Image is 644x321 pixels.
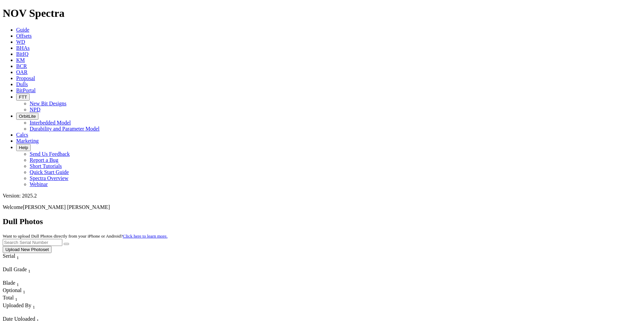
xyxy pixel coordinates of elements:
a: BCR [16,63,27,69]
span: Dull Grade [3,266,27,272]
a: Click here to learn more. [123,234,168,239]
a: Calcs [16,132,28,138]
sub: 1 [17,255,19,260]
span: Blade [3,280,15,286]
a: Guide [16,27,29,33]
a: Offsets [16,33,32,39]
div: Sort None [3,295,26,302]
span: Total [3,295,14,300]
sub: 1 [23,289,25,294]
a: Quick Start Guide [30,169,69,175]
div: Dull Grade Sort None [3,266,50,274]
a: Send Us Feedback [30,151,70,157]
sub: 1 [33,305,35,310]
button: Help [16,144,31,151]
span: [PERSON_NAME] [PERSON_NAME] [23,204,110,210]
div: Total Sort None [3,295,26,302]
button: OrbitLite [16,113,38,120]
a: NPD [30,107,40,112]
div: Sort None [3,253,31,266]
span: Sort None [23,287,25,293]
span: Serial [3,253,15,259]
button: Upload New Photoset [3,246,52,253]
span: Sort None [17,280,19,286]
a: New Bit Designs [30,101,66,106]
div: Serial Sort None [3,253,31,260]
a: WD [16,39,25,45]
span: Sort None [15,295,18,300]
div: Sort None [3,280,26,287]
a: Webinar [30,181,48,187]
div: Column Menu [3,310,66,316]
a: Marketing [16,138,39,144]
div: Column Menu [3,274,50,280]
sub: 1 [15,297,18,302]
a: BitIQ [16,51,28,57]
a: BHAs [16,45,30,51]
p: Welcome [3,204,641,210]
div: Blade Sort None [3,280,26,287]
a: Proposal [16,75,35,81]
span: Optional [3,287,22,293]
sub: 1 [17,282,19,287]
h1: NOV Spectra [3,7,641,20]
span: OrbitLite [19,114,36,119]
span: Sort None [28,266,31,272]
a: Spectra Overview [30,175,68,181]
input: Search Serial Number [3,239,62,246]
a: Durability and Parameter Model [30,126,100,132]
span: Uploaded By [3,302,31,308]
span: Sort None [17,253,19,259]
div: Sort None [3,302,66,316]
sub: 1 [28,269,31,274]
span: Help [19,145,28,150]
a: Report a Bug [30,157,58,163]
small: Want to upload Dull Photos directly from your iPhone or Android? [3,234,167,239]
div: Uploaded By Sort None [3,302,66,310]
span: FTT [19,95,27,100]
div: Sort None [3,266,50,280]
a: KM [16,57,25,63]
a: Interbedded Model [30,120,71,126]
a: Dulls [16,81,28,87]
a: Short Tutorials [30,163,62,169]
button: FTT [16,94,30,101]
a: OAR [16,69,28,75]
div: Version: 2025.2 [3,193,641,199]
h2: Dull Photos [3,217,641,226]
div: Sort None [3,287,26,295]
a: BitPortal [16,87,36,93]
div: Optional Sort None [3,287,26,295]
div: Column Menu [3,260,31,266]
span: Sort None [33,302,35,308]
